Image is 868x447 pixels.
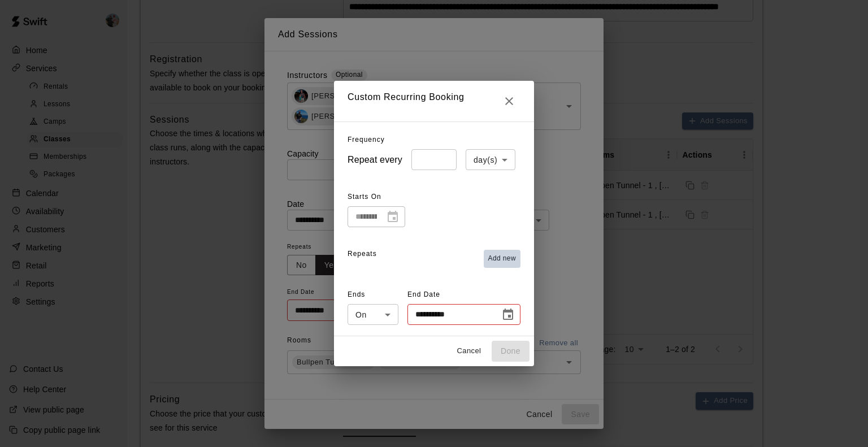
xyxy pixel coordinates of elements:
span: Add new [488,253,517,264]
span: End Date [407,286,520,304]
span: Frequency [348,136,385,144]
button: Add new [484,250,521,268]
button: Cancel [451,342,487,360]
div: On [348,304,398,325]
span: Ends [348,286,398,304]
button: Choose date [497,303,519,326]
span: Starts On [348,188,405,206]
h2: Custom Recurring Booking [334,81,534,121]
h6: Repeat every [348,152,402,168]
div: day(s) [466,149,515,170]
span: Repeats [348,250,377,258]
button: Close [498,90,520,112]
